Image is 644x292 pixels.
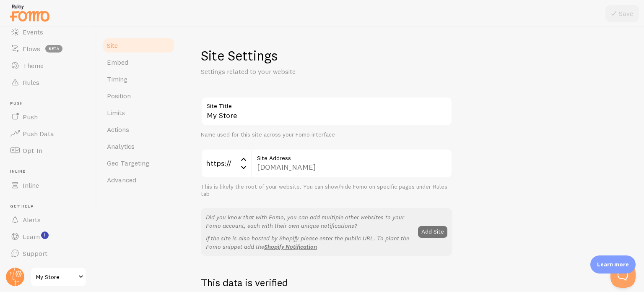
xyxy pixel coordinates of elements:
a: Analytics [102,138,175,155]
a: Support [5,245,91,262]
div: Name used for this site across your Fomo interface [201,131,452,139]
a: Shopify Notification [264,243,317,250]
span: beta [45,45,62,53]
span: Geo Targeting [107,159,149,167]
span: Alerts [23,216,41,224]
span: Embed [107,58,128,66]
span: Opt-In [23,146,42,155]
span: My Store [36,272,76,282]
a: Flows beta [5,40,91,57]
span: Inline [23,181,39,189]
div: https:// [201,149,251,178]
a: Limits [102,104,175,121]
span: Advanced [107,176,136,184]
span: Get Help [10,204,91,209]
a: Opt-In [5,142,91,159]
button: Add Site [418,226,447,238]
label: Site Address [251,149,452,163]
a: Embed [102,54,175,71]
span: Flows [23,45,40,53]
span: Push [10,101,91,106]
a: Advanced [102,171,175,188]
label: Site Title [201,97,452,111]
a: Events [5,24,91,40]
img: fomo-relay-logo-orange.svg [9,2,51,24]
span: Analytics [107,142,135,150]
span: Learn [23,232,40,241]
a: Position [102,87,175,104]
a: Theme [5,57,91,74]
a: Push Data [5,125,91,142]
span: Theme [23,61,44,70]
a: Actions [102,121,175,138]
a: Site [102,37,175,54]
span: Push Data [23,129,54,138]
p: If the site is also hosted by Shopify please enter the public URL. To plant the Fomo snippet add the [206,234,413,251]
a: Geo Targeting [102,155,175,171]
span: Limits [107,108,125,117]
div: Learn more [590,255,636,274]
p: Settings related to your website [201,67,402,76]
a: Learn [5,228,91,245]
h1: Site Settings [201,47,452,64]
span: Timing [107,75,127,83]
a: Push [5,108,91,125]
span: Events [23,28,43,36]
a: Timing [102,71,175,87]
span: Support [23,249,47,258]
span: Actions [107,125,129,134]
span: Position [107,92,131,100]
a: My Store [30,267,87,287]
a: Inline [5,177,91,194]
span: Inline [10,169,91,174]
p: Did you know that with Fomo, you can add multiple other websites to your Fomo account, each with ... [206,213,413,230]
a: Rules [5,74,91,91]
a: Alerts [5,211,91,228]
h2: This data is verified [201,276,452,289]
span: Push [23,113,38,121]
span: Site [107,41,118,50]
svg: <p>Watch New Feature Tutorials!</p> [41,231,49,239]
div: This is likely the root of your website. You can show/hide Fomo on specific pages under Rules tab [201,183,452,198]
span: Rules [23,78,39,87]
p: Learn more [597,260,629,268]
iframe: Help Scout Beacon - Open [610,263,636,288]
